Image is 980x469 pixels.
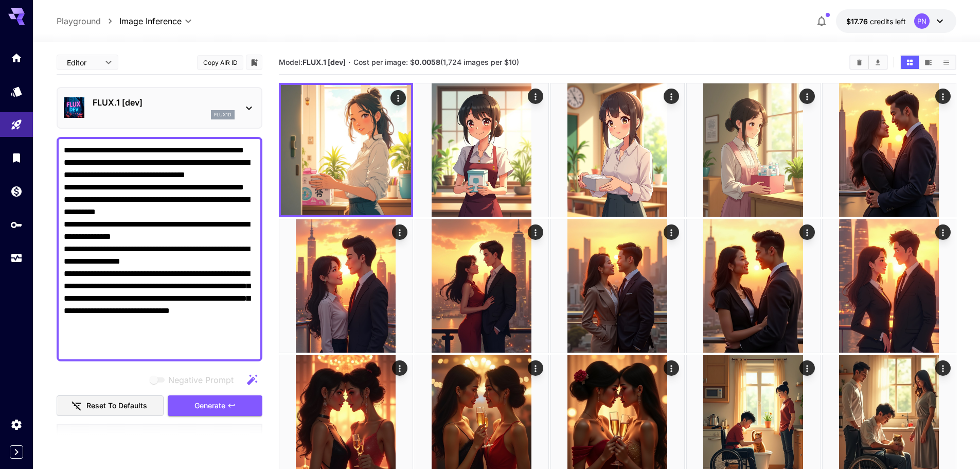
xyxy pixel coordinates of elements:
img: 2Q== [281,85,411,215]
img: 9k= [823,83,956,217]
div: Clear ImagesDownload All [849,55,888,70]
img: 9k= [551,83,684,217]
div: Actions [528,360,543,376]
p: FLUX.1 [dev] [93,96,235,109]
button: Show images in video view [919,56,937,69]
img: 9k= [415,219,548,353]
div: Actions [392,224,407,240]
div: Actions [799,224,815,240]
div: Models [10,85,23,98]
p: flux1d [214,111,231,118]
div: FLUX.1 [dev]flux1d [64,92,255,124]
div: Show images in grid viewShow images in video viewShow images in list view [900,55,956,70]
div: Actions [390,90,406,106]
div: Playground [10,118,23,131]
button: Clear Images [850,56,868,69]
button: Generate [168,395,262,416]
span: $17.76 [846,17,870,26]
img: 2Q== [279,219,413,353]
div: Home [10,51,23,64]
span: Model: [279,58,346,66]
div: Settings [10,418,23,431]
div: PN [914,13,930,29]
img: Z [687,83,820,217]
div: Actions [664,360,679,376]
img: Z [823,219,956,353]
img: Z [415,83,548,217]
div: Wallet [10,185,23,198]
b: 0.0058 [415,58,440,66]
span: Cost per image: $ (1,724 images per $10) [353,58,519,66]
button: Show images in grid view [901,56,919,69]
div: Actions [528,89,543,104]
b: FLUX.1 [dev] [302,58,346,66]
div: Usage [10,252,23,265]
div: Actions [664,224,679,240]
div: Actions [935,224,951,240]
nav: breadcrumb [57,15,119,27]
button: Copy AIR ID [197,55,243,70]
div: Library [10,151,23,164]
p: · [348,56,351,68]
button: Reset to defaults [57,395,164,416]
div: Actions [799,89,815,104]
button: Show images in list view [937,56,955,69]
button: Add to library [250,56,259,68]
button: Download All [869,56,887,69]
button: Expand sidebar [10,445,23,459]
span: Generate [194,399,225,412]
span: Negative Prompt [168,374,234,386]
div: Actions [935,89,951,104]
div: Actions [528,224,543,240]
a: Playground [57,15,101,27]
span: Negative prompts are not compatible with the selected model. [148,373,242,386]
img: 2Q== [551,219,684,353]
div: Actions [935,360,951,376]
div: API Keys [10,218,23,231]
img: 2Q== [687,219,820,353]
div: Actions [664,89,679,104]
span: credits left [870,17,906,26]
span: Editor [67,57,99,68]
div: Actions [392,360,407,376]
div: $17.76219 [846,16,906,27]
button: $17.76219PN [836,9,956,33]
div: Actions [799,360,815,376]
span: Image Inference [119,15,182,27]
